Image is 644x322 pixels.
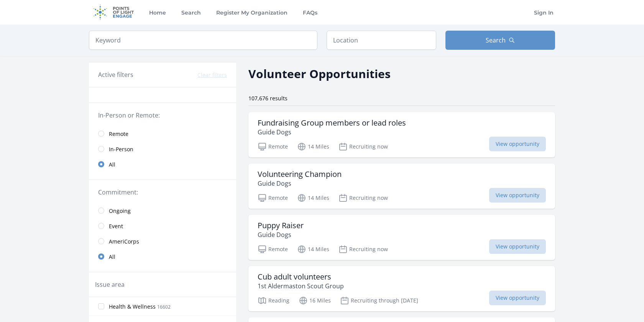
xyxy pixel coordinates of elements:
[109,145,133,153] span: In-Person
[248,163,555,209] a: Volunteering Champion Guide Dogs Remote 14 Miles Recruiting now View opportunity
[297,193,329,203] p: 14 Miles
[109,253,115,261] span: All
[109,222,123,230] span: Event
[248,65,391,82] h2: Volunteer Opportunities
[258,221,304,230] h3: Puppy Raiser
[258,127,406,137] p: Guide Dogs
[109,130,128,138] span: Remote
[258,142,288,151] p: Remote
[258,118,406,127] h3: Fundraising Group members or lead roles
[98,303,104,309] input: Health & Wellness 16602
[338,142,388,151] p: Recruiting now
[445,31,555,50] button: Search
[338,245,388,254] p: Recruiting now
[157,304,171,310] span: 16602
[258,179,342,188] p: Guide Dogs
[299,296,331,305] p: 16 Miles
[258,193,288,203] p: Remote
[489,137,546,151] span: View opportunity
[340,296,418,305] p: Recruiting through [DATE]
[95,280,125,289] legend: Issue area
[98,188,227,197] legend: Commitment:
[248,95,287,102] span: 107,676 results
[89,203,236,218] a: Ongoing
[89,234,236,249] a: AmeriCorps
[98,70,133,79] h3: Active filters
[258,230,304,239] p: Guide Dogs
[258,281,344,291] p: 1st Aldermaston Scout Group
[109,207,131,215] span: Ongoing
[258,272,344,281] h3: Cub adult volunteers
[109,161,115,168] span: All
[327,31,436,50] input: Location
[297,245,329,254] p: 14 Miles
[109,303,156,311] span: Health & Wellness
[338,193,388,203] p: Recruiting now
[89,249,236,264] a: All
[258,296,289,305] p: Reading
[258,245,288,254] p: Remote
[489,188,546,203] span: View opportunity
[297,142,329,151] p: 14 Miles
[89,141,236,157] a: In-Person
[89,126,236,141] a: Remote
[489,239,546,254] span: View opportunity
[98,111,227,120] legend: In-Person or Remote:
[258,170,342,179] h3: Volunteering Champion
[89,157,236,172] a: All
[248,215,555,260] a: Puppy Raiser Guide Dogs Remote 14 Miles Recruiting now View opportunity
[489,291,546,305] span: View opportunity
[89,218,236,234] a: Event
[109,238,139,245] span: AmeriCorps
[197,71,227,79] button: Clear filters
[486,36,506,45] span: Search
[248,112,555,157] a: Fundraising Group members or lead roles Guide Dogs Remote 14 Miles Recruiting now View opportunity
[89,31,317,50] input: Keyword
[248,266,555,311] a: Cub adult volunteers 1st Aldermaston Scout Group Reading 16 Miles Recruiting through [DATE] View ...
